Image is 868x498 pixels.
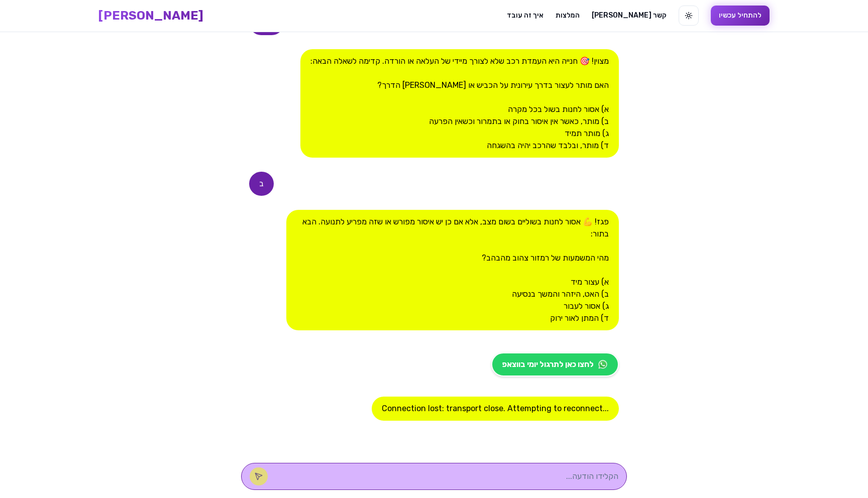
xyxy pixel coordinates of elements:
a: [PERSON_NAME] קשר [592,11,667,21]
button: להתחיל עכשיו [711,6,770,26]
a: המלצות [556,11,580,21]
div: ב [249,172,274,196]
a: [PERSON_NAME] [98,8,203,24]
a: איך זה עובד [507,11,544,21]
span: לחצו כאן לתרגול יומי בווצאפ [502,358,594,370]
div: מצוין! 🎯 חנייה היא העמדת רכב שלא לצורך מיידי של העלאה או הורדה. קדימה לשאלה הבאה: האם מותר לעצור ... [300,49,619,158]
div: Connection lost: transport close. Attempting to reconnect... [372,397,619,421]
div: פגז! 💪 אסור לחנות בשוליים בשום מצב, אלא אם כן יש איסור מפורש או שזה מפריע לתנועה. הבא בתור: מהי ה... [286,210,619,330]
a: לחצו כאן לתרגול יומי בווצאפ [491,352,619,377]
